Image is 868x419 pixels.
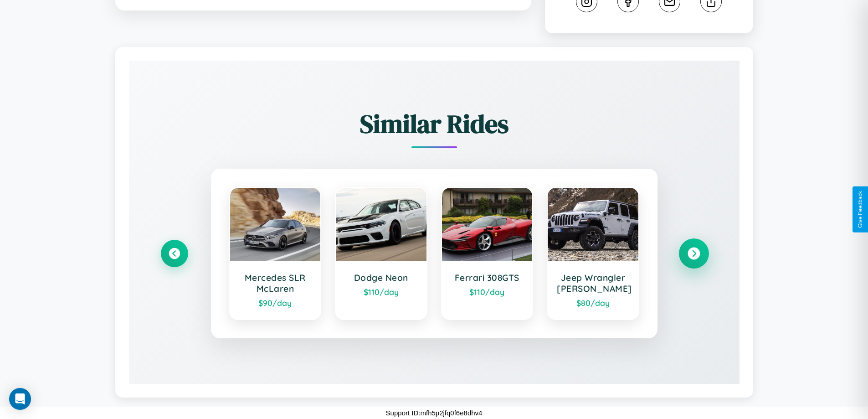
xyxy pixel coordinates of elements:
div: Give Feedback [857,191,863,228]
h3: Dodge Neon [345,272,417,283]
a: Ferrari 308GTS$110/day [441,187,534,320]
div: $ 80 /day [557,298,629,308]
a: Mercedes SLR McLaren$90/day [229,187,322,320]
h3: Mercedes SLR McLaren [239,272,312,294]
h3: Jeep Wrangler [PERSON_NAME] [557,272,629,294]
div: Open Intercom Messenger [9,388,31,410]
a: Jeep Wrangler [PERSON_NAME]$80/day [547,187,639,320]
a: Dodge Neon$110/day [335,187,427,320]
div: $ 110 /day [345,287,417,297]
h2: Similar Rides [161,106,708,141]
h3: Ferrari 308GTS [451,272,524,283]
div: $ 90 /day [239,298,312,308]
div: $ 110 /day [451,287,524,297]
p: Support ID: mfh5p2jfq0f6e8dhv4 [386,407,483,419]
